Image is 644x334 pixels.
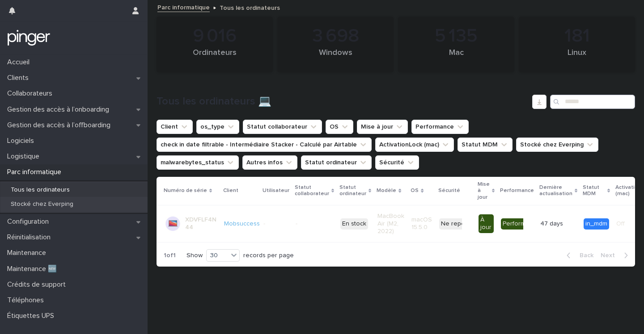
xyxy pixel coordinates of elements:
[559,251,597,259] button: Back
[157,2,210,12] a: Parc informatique
[377,186,396,196] p: Modèle
[4,89,59,98] p: Collaborateurs
[263,220,288,228] p: -
[186,252,203,259] p: Show
[4,312,61,320] p: Étiquettes UPS
[157,138,372,152] button: check in date filtrable - Intermédiaire Stacker - Calculé par Airtable
[516,138,598,152] button: Stocké chez Everping
[243,252,294,259] p: records per page
[4,200,80,208] p: Stocké chez Everping
[4,58,37,67] p: Accueil
[438,186,460,196] p: Sécurité
[500,186,534,196] p: Performance
[185,216,217,231] p: XDVFLF4N44
[164,186,207,196] p: Numéro de série
[375,138,454,152] button: ActivationLock (mac)
[411,120,469,134] button: Performance
[539,183,572,199] p: Dernière actualisation
[4,280,73,289] p: Crédits de support
[4,168,68,176] p: Parc informatique
[4,105,116,114] p: Gestion des accès à l’onboarding
[597,251,635,259] button: Next
[4,137,41,145] p: Logiciels
[4,233,58,242] p: Réinitialisation
[7,29,51,47] img: mTgBEunGTSyRkCgitkcU
[501,218,536,230] div: Performant
[223,186,238,196] p: Client
[540,218,565,228] p: 47 days
[296,220,327,228] p: -
[157,120,193,134] button: Client
[301,155,372,170] button: Statut ordinateur
[242,155,297,170] button: Autres infos
[243,120,322,134] button: Statut collaborateur
[357,120,408,134] button: Mise à jour
[292,48,378,67] div: Windows
[534,25,620,47] div: 181
[479,214,494,233] div: À jour
[4,296,51,305] p: Téléphones
[439,218,488,230] div: Ne reporte plus
[220,2,280,12] p: Tous les ordinateurs
[339,183,366,199] p: Statut ordinateur
[4,152,47,161] p: Logistique
[550,95,635,109] input: Search
[584,218,609,230] div: in_mdm
[377,213,404,235] p: MacBook Air (M2, 2022)
[224,220,260,228] a: Mobsuccess
[172,48,258,67] div: Ordinateurs
[411,216,432,231] p: macOS 15.5.0
[263,186,289,196] p: Utilisateur
[375,155,419,170] button: Sécurité
[4,121,118,129] p: Gestion des accès à l’offboarding
[583,183,605,199] p: Statut MDM
[157,245,183,267] p: 1 of 1
[4,249,53,257] p: Maintenance
[413,48,499,67] div: Mac
[340,218,368,230] div: En stock
[196,120,239,134] button: os_type
[207,251,228,260] div: 30
[4,217,56,226] p: Configuration
[172,25,258,47] div: 9 016
[157,95,529,108] h1: Tous les ordinateurs 💻
[413,25,499,47] div: 5 135
[478,180,490,202] p: Mise à jour
[458,138,513,152] button: Statut MDM
[601,252,620,259] span: Next
[292,25,378,47] div: 3 698
[295,183,329,199] p: Statut collaborateur
[411,186,419,196] p: OS
[574,252,593,259] span: Back
[4,265,64,273] p: Maintenance 🆕
[326,120,353,134] button: OS
[4,186,77,194] p: Tous les ordinateurs
[157,155,239,170] button: malwarebytes_status
[534,48,620,67] div: Linux
[4,74,36,82] p: Clients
